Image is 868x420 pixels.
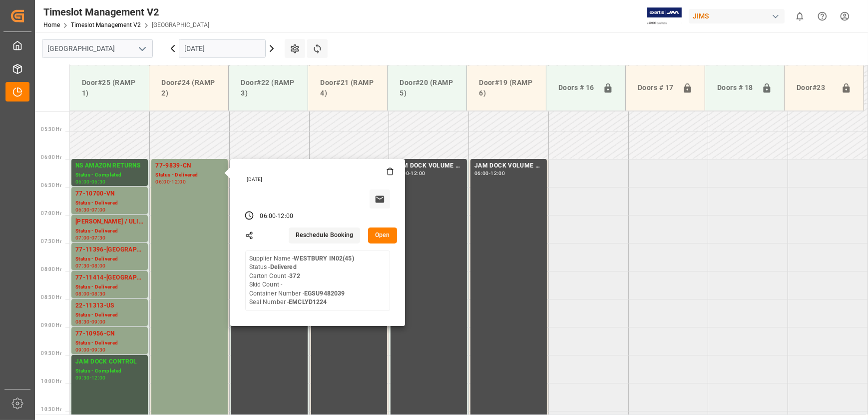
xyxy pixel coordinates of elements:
div: 09:30 [91,347,106,352]
span: 05:30 Hr [41,126,61,132]
a: Timeslot Management V2 [71,21,141,28]
b: WESTBURY IN02(45) [294,255,354,262]
div: 12:00 [171,179,186,184]
div: 09:00 [75,347,90,352]
button: show 0 new notifications [789,5,811,27]
div: - [90,375,91,380]
button: Open [368,227,397,243]
div: 09:30 [75,375,90,380]
div: 77-9839-CN [155,161,224,171]
div: Status - Delivered [75,227,144,235]
span: 09:30 Hr [41,350,61,356]
div: Status - Delivered [75,339,144,347]
div: 06:30 [75,207,90,212]
input: Type to search/select [42,39,153,58]
div: 07:00 [75,235,90,240]
div: 08:30 [91,291,106,296]
input: DD.MM.YYYY [179,39,266,58]
div: Status - Delivered [155,171,224,179]
div: NS AMAZON RETURNS [75,161,144,171]
div: 22-11313-US [75,301,144,311]
div: 77-11396-[GEOGRAPHIC_DATA] [75,245,144,255]
div: [DATE] [243,176,394,183]
div: 07:00 [91,207,106,212]
div: - [276,212,277,221]
b: EMCLYD1224 [289,298,327,305]
a: Home [43,21,60,28]
div: - [489,171,490,175]
button: JIMS [689,6,789,25]
div: Door#25 (RAMP 1) [78,73,141,102]
div: Door#21 (RAMP 4) [316,73,379,102]
div: 07:30 [75,263,90,268]
div: 12:00 [277,212,293,221]
div: 06:30 [91,179,106,184]
div: JAM DOCK CONTROL [75,357,144,367]
div: Door#19 (RAMP 6) [475,73,538,102]
div: 07:30 [91,235,106,240]
span: 10:00 Hr [41,378,61,384]
div: JAM DOCK VOLUME CONTROL [395,161,463,171]
div: 08:00 [91,263,106,268]
div: - [170,179,171,184]
div: JIMS [689,9,785,23]
button: Reschedule Booking [289,227,360,243]
b: 372 [289,272,300,279]
span: 06:30 Hr [41,182,61,188]
b: EGSU9482039 [304,290,345,297]
div: - [409,171,411,175]
div: Status - Delivered [75,199,144,207]
div: Status - Delivered [75,255,144,263]
div: 12:00 [490,171,505,175]
div: - [90,347,91,352]
div: 06:00 [155,179,170,184]
div: Timeslot Management V2 [43,4,209,19]
div: - [90,319,91,324]
span: 10:30 Hr [41,406,61,412]
div: Doors # 17 [634,78,678,97]
div: - [90,207,91,212]
span: 07:30 Hr [41,238,61,244]
div: - [90,235,91,240]
div: Status - Completed [75,367,144,375]
span: 07:00 Hr [41,210,61,216]
div: [PERSON_NAME] / ULINE [75,217,144,227]
div: JAM DOCK VOLUME CONTROL [474,161,543,171]
div: 06:00 [75,179,90,184]
span: 06:00 Hr [41,154,61,160]
div: Door#23 [793,78,837,97]
div: Door#20 (RAMP 5) [396,73,458,102]
div: Status - Delivered [75,283,144,291]
div: 12:00 [411,171,426,175]
div: Door#24 (RAMP 2) [157,73,220,102]
div: 06:00 [474,171,489,175]
span: 08:30 Hr [41,294,61,300]
div: - [90,263,91,268]
button: Help Center [811,5,834,27]
div: - [90,179,91,184]
div: 09:00 [91,319,106,324]
div: Status - Completed [75,171,144,179]
div: Doors # 16 [554,78,599,97]
button: open menu [134,41,149,56]
span: 08:00 Hr [41,266,61,272]
div: - [90,291,91,296]
div: 77-10956-CN [75,329,144,339]
div: 77-11414-[GEOGRAPHIC_DATA] [75,273,144,283]
div: 12:00 [91,375,106,380]
div: Status - Delivered [75,311,144,319]
div: Supplier Name - Status - Carton Count - Skid Count - Container Number - Seal Number - [249,254,354,307]
div: 06:00 [260,212,276,221]
div: 77-10700-VN [75,189,144,199]
img: Exertis%20JAM%20-%20Email%20Logo.jpg_1722504956.jpg [647,7,682,25]
span: 09:00 Hr [41,322,61,328]
div: 08:00 [75,291,90,296]
div: 08:30 [75,319,90,324]
div: Door#22 (RAMP 3) [237,73,300,102]
b: Delivered [270,263,297,270]
div: Doors # 18 [713,78,758,97]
